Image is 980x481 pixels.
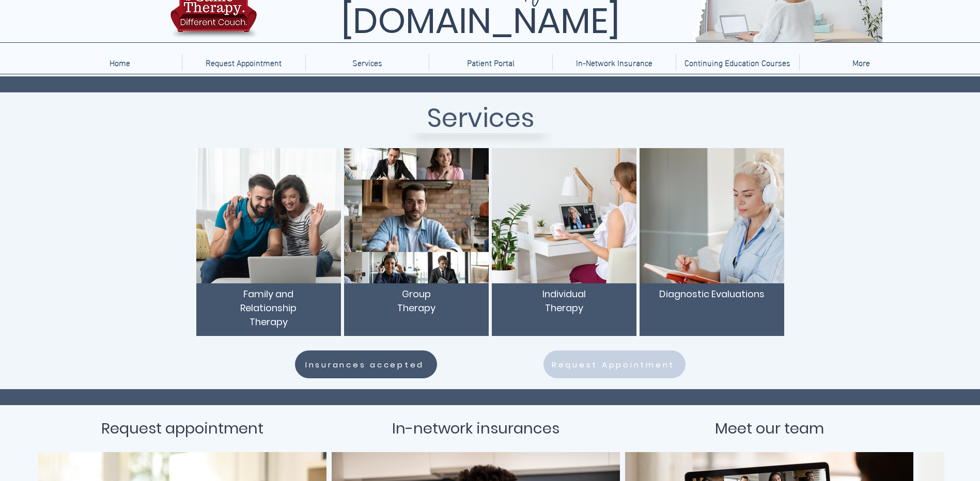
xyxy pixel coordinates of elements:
a: Patient Portal [429,54,552,71]
p: Request Appointment [200,54,287,71]
p: More [847,54,875,71]
nav: Site [58,54,923,71]
p: Patient Portal [462,54,520,71]
span: Family and Relationship Therapy [240,287,297,328]
h1: Services [246,99,715,138]
a: Continuing Education Courses [676,54,799,71]
a: Request Appointment [182,54,305,71]
span: In-network insurances [392,418,559,439]
span: Request appointment [101,418,263,439]
a: Request Appointment [543,350,686,378]
span: Diagnostic Evaluations [659,287,765,300]
span: Meet our team [715,418,824,439]
span: Group Therapy [397,287,435,314]
p: In-Network Insurance [571,54,658,71]
img: TelebehavioralHealth.US [492,148,636,283]
p: Continuing Education Courses [679,54,796,71]
a: Home [58,54,182,71]
p: Services [347,54,387,71]
span: Request Appointment [552,359,675,371]
a: Insurances accepted [295,350,437,378]
img: TelebehavioralHealth.US [196,148,341,283]
span: Insurances accepted [305,359,424,371]
p: Home [104,54,135,71]
div: Services [305,54,429,71]
a: In-Network Insurance [552,54,676,71]
span: Individual Therapy [542,287,586,314]
img: TelebehavioralHealth.US [344,148,489,283]
img: TelebehavioralHealth.US [640,148,784,283]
